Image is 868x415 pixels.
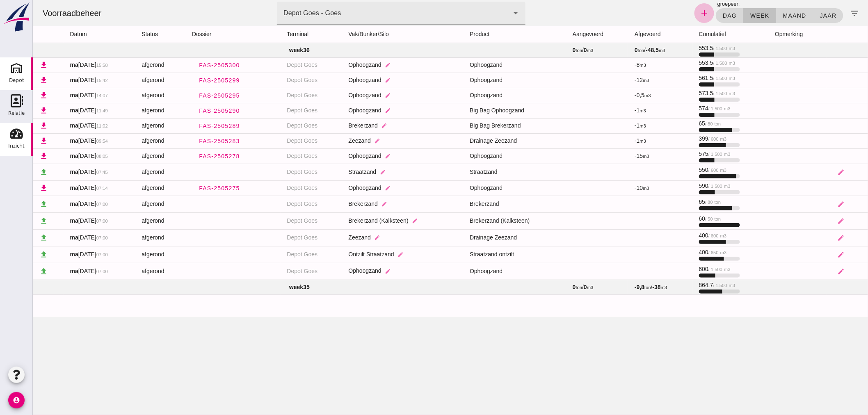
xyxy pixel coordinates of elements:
[666,232,694,239] span: 400
[37,169,46,175] strong: ma
[37,185,75,191] span: [DATE]
[309,26,431,43] th: vak/bunker/silo
[660,26,736,43] th: cumulatief
[8,392,25,408] i: account_circle
[626,48,633,53] small: m3
[551,284,554,290] strong: 0
[780,8,811,23] button: jaar
[37,217,46,224] strong: ma
[352,153,358,159] i: edit
[672,121,680,126] small: / 80
[681,76,694,81] small: / 1.500
[37,217,75,224] span: [DATE]
[3,7,75,19] div: Voorraadbeheer
[166,138,207,144] span: FAS-2505283
[607,123,614,128] small: m3
[430,73,533,88] td: Ophoogzand
[352,185,358,191] i: edit
[37,251,75,258] span: [DATE]
[676,250,686,255] small: / 650
[248,26,309,43] th: terminal
[248,118,309,133] td: Depot Goes
[159,134,214,148] a: FAS-2505283
[7,217,15,225] i: upload
[37,201,46,207] strong: ma
[166,153,207,160] span: FAS-2505278
[37,153,75,159] span: [DATE]
[533,26,595,43] th: aangevoerd
[613,47,626,53] strong: -48,5
[540,284,561,290] span: /
[37,137,46,144] strong: ma
[688,137,694,141] small: m3
[309,118,431,133] td: Brekerzand
[676,106,690,111] small: / 1.500
[64,269,75,274] small: 07:00
[602,47,605,53] strong: 0
[2,2,31,32] img: logo-small.a267ee39.svg
[102,229,153,246] td: afgerond
[430,196,533,212] td: Brekerzand
[159,119,214,133] a: FAS-2505289
[595,26,660,43] th: afgevoerd
[690,12,704,19] span: dag
[666,105,698,112] span: 574
[37,92,75,98] span: [DATE]
[688,233,694,238] small: m3
[365,251,371,258] i: edit
[602,153,617,159] span: -15
[9,78,24,83] div: Depot
[666,75,703,81] span: 561,5
[691,106,698,111] small: m3
[248,88,309,103] td: Depot Goes
[610,186,617,191] small: m3
[666,135,694,142] span: 399
[37,185,46,191] strong: ma
[309,88,431,103] td: Ophoogzand
[64,123,75,128] small: 11:02
[37,268,46,274] strong: ma
[7,76,15,84] i: download
[607,63,614,68] small: m3
[248,148,309,164] td: Depot Goes
[248,246,309,263] td: Depot Goes
[102,196,153,212] td: afgerond
[691,267,698,272] small: m3
[37,251,46,258] strong: ma
[37,107,75,114] span: [DATE]
[37,201,75,207] span: [DATE]
[602,92,618,98] span: -0,5
[430,180,533,196] td: Ophoogzand
[667,8,676,18] i: add
[717,12,736,19] span: week
[602,284,612,290] strong: -9,8
[666,198,688,205] span: 65
[805,169,812,176] i: edit
[248,229,309,246] td: Depot Goes
[543,48,550,53] small: ton
[7,233,15,242] i: upload
[37,169,75,175] span: [DATE]
[102,263,153,280] td: afgerond
[64,235,75,240] small: 07:00
[166,107,207,114] span: FAS-2505290
[37,122,46,129] strong: ma
[736,26,793,43] th: opmerking
[602,185,617,191] span: -10
[349,201,355,207] i: edit
[682,200,688,205] small: ton
[430,133,533,148] td: Drainage Zeezand
[248,73,309,88] td: Depot Goes
[166,92,207,99] span: FAS-2505295
[805,268,812,275] i: edit
[666,59,703,66] span: 553,5
[676,233,686,238] small: / 600
[248,180,309,196] td: Depot Goes
[430,164,533,180] td: Straatzand
[696,46,703,51] small: m3
[750,12,774,19] span: maand
[102,26,153,43] th: status
[666,215,688,222] span: 60
[666,282,703,288] span: 864,7
[805,217,812,225] i: edit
